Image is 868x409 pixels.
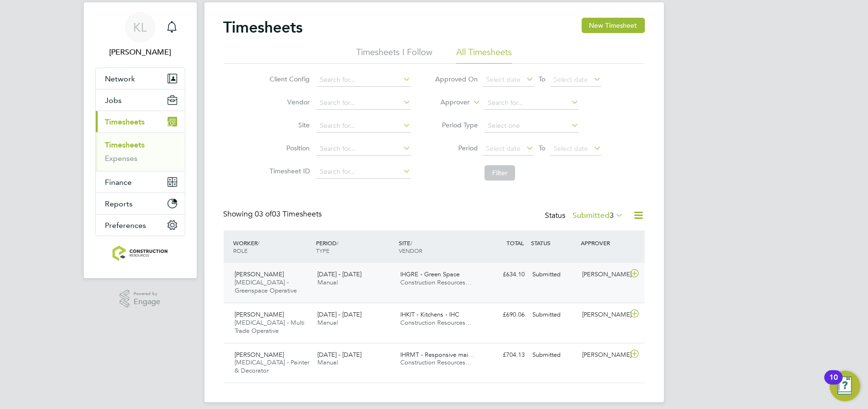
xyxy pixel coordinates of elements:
[435,121,478,129] label: Period Type
[224,18,303,37] h2: Timesheets
[235,278,297,295] span: [MEDICAL_DATA] - Greenspace Operative
[267,144,310,152] label: Position
[134,290,160,298] span: Powered by
[529,347,579,363] div: Submitted
[400,278,472,286] span: Construction Resources…
[529,307,579,323] div: Submitted
[316,247,329,254] span: TYPE
[553,75,588,84] span: Select date
[317,358,338,366] span: Manual
[536,142,548,154] span: To
[267,167,310,175] label: Timesheet ID
[578,307,628,323] div: [PERSON_NAME]
[536,73,548,85] span: To
[582,18,645,33] button: New Timesheet
[95,46,185,58] span: Kate Lomax
[400,270,460,278] span: IHGRE - Green Space
[255,209,272,219] span: 03 of
[96,90,185,111] button: Jobs
[317,310,361,318] span: [DATE] - [DATE]
[105,178,132,187] span: Finance
[267,121,310,129] label: Site
[317,318,338,327] span: Manual
[435,144,478,152] label: Period
[105,199,133,208] span: Reports
[105,140,145,149] a: Timesheets
[830,371,860,401] button: Open Resource Center, 10 new notifications
[400,351,474,359] span: IHRMT - Responsive mai…
[105,96,122,105] span: Jobs
[316,142,411,156] input: Search for...
[410,239,412,247] span: /
[337,239,338,247] span: /
[485,119,579,133] input: Select one
[120,290,160,308] a: Powered byEngage
[235,310,284,318] span: [PERSON_NAME]
[529,234,579,251] div: STATUS
[267,75,310,83] label: Client Config
[400,318,472,327] span: Construction Resources…
[255,209,322,219] span: 03 Timesheets
[529,267,579,283] div: Submitted
[235,318,305,335] span: [MEDICAL_DATA] - Multi Trade Operative
[396,234,479,259] div: SITE
[235,351,284,359] span: [PERSON_NAME]
[427,98,470,107] label: Approver
[105,117,145,126] span: Timesheets
[96,193,185,214] button: Reports
[234,247,248,254] span: ROLE
[96,215,185,236] button: Preferences
[573,211,624,220] label: Submitted
[317,278,338,286] span: Manual
[545,209,626,223] div: Status
[235,358,310,375] span: [MEDICAL_DATA] - Painter & Decorator
[578,234,628,251] div: APPROVER
[485,165,515,181] button: Filter
[267,98,310,106] label: Vendor
[479,347,529,363] div: £704.13
[316,73,411,87] input: Search for...
[317,351,361,359] span: [DATE] - [DATE]
[113,246,168,261] img: construction-resources-logo-retina.png
[105,74,135,83] span: Network
[486,75,520,84] span: Select date
[507,239,524,247] span: TOTAL
[224,209,324,219] div: Showing
[479,307,529,323] div: £690.06
[486,144,520,153] span: Select date
[578,267,628,283] div: [PERSON_NAME]
[314,234,396,259] div: PERIOD
[316,119,411,133] input: Search for...
[553,144,588,153] span: Select date
[105,221,147,230] span: Preferences
[317,270,361,278] span: [DATE] - [DATE]
[95,12,185,58] a: KL[PERSON_NAME]
[316,96,411,110] input: Search for...
[134,21,147,34] span: KL
[479,267,529,283] div: £634.10
[485,96,579,110] input: Search for...
[134,298,160,306] span: Engage
[96,132,185,171] div: Timesheets
[316,165,411,179] input: Search for...
[610,211,614,220] span: 3
[95,246,185,261] a: Go to home page
[84,2,197,278] nav: Main navigation
[400,310,459,318] span: IHKIT - Kitchens - IHC
[231,234,314,259] div: WORKER
[578,347,628,363] div: [PERSON_NAME]
[400,358,472,366] span: Construction Resources…
[356,46,432,64] li: Timesheets I Follow
[235,270,284,278] span: [PERSON_NAME]
[435,75,478,83] label: Approved On
[105,154,138,163] a: Expenses
[829,377,838,390] div: 10
[399,247,422,254] span: VENDOR
[96,68,185,89] button: Network
[258,239,260,247] span: /
[96,171,185,193] button: Finance
[456,46,512,64] li: All Timesheets
[96,111,185,132] button: Timesheets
